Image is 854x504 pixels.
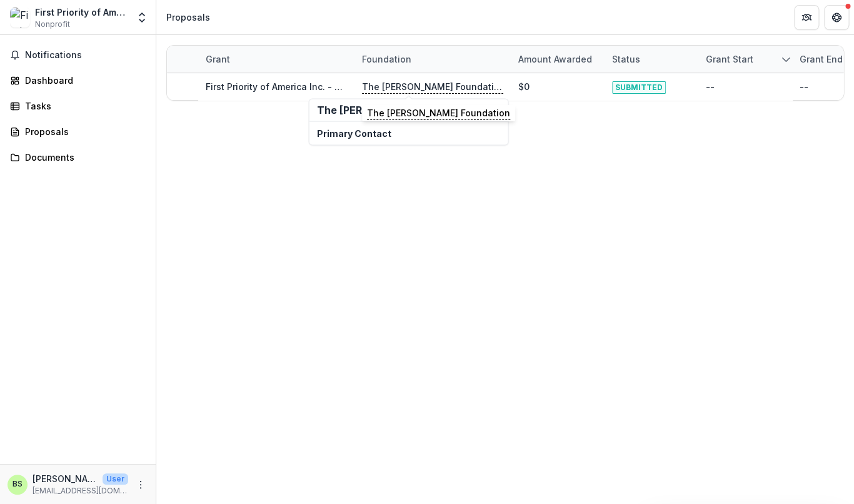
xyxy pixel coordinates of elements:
div: Grant start [698,46,792,73]
div: Proposals [25,125,141,138]
p: [EMAIL_ADDRESS][DOMAIN_NAME] [33,485,128,496]
div: Grant [198,53,238,66]
div: Foundation [354,53,419,66]
div: Foundation [354,46,511,73]
a: First Priority of America Inc. - 2025 - LOI [206,81,380,92]
button: Close [488,102,503,117]
a: Dashboard [5,70,151,91]
div: Status [605,46,698,73]
div: -- [706,80,715,93]
div: $0 [518,80,530,93]
div: -- [800,80,808,93]
div: Dashboard [25,74,141,87]
div: Grant [198,46,354,73]
p: The [PERSON_NAME] Foundation [362,80,503,94]
button: More [133,477,148,492]
svg: sorted descending [781,54,791,64]
div: Brad Schelling [13,480,23,488]
img: First Priority of America Inc. [10,8,30,28]
span: Notifications [25,50,146,61]
div: First Priority of America Inc. [35,6,128,19]
button: Open entity switcher [133,5,151,30]
div: Documents [25,151,141,164]
div: Grant end [792,53,850,66]
div: Amount awarded [511,46,605,73]
p: [PERSON_NAME] [33,472,98,485]
div: Tasks [25,99,141,113]
span: Nonprofit [35,19,70,30]
a: Tasks [5,96,151,116]
nav: breadcrumb [161,8,215,26]
a: Documents [5,147,151,168]
div: Amount awarded [511,53,600,66]
button: Notifications [5,45,151,65]
button: Get Help [824,5,849,30]
div: Grant start [698,53,761,66]
div: Proposals [166,11,210,24]
a: Proposals [5,121,151,142]
h2: The [PERSON_NAME] Foundation [317,104,501,116]
p: User [103,473,128,485]
span: SUBMITTED [612,81,666,94]
p: Primary Contact [317,127,501,140]
div: Status [605,53,648,66]
button: Partners [794,5,819,30]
